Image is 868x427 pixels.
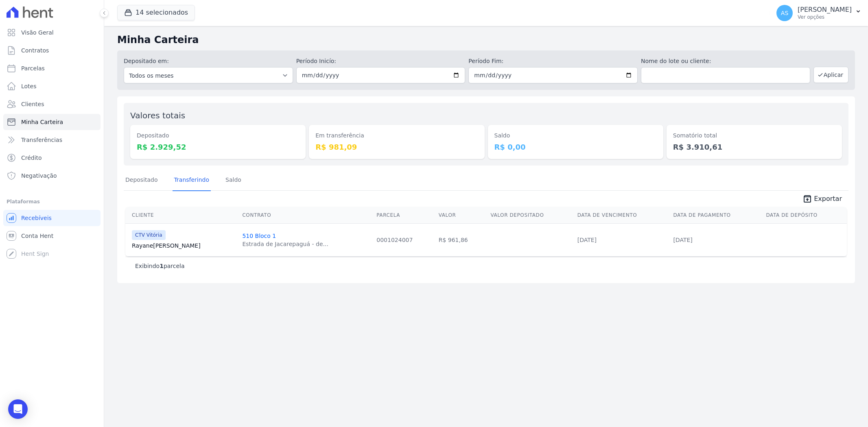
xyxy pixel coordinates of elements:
dt: Saldo [494,131,657,140]
th: Data de Pagamento [670,207,763,224]
span: Parcelas [21,64,45,72]
th: Valor [435,207,488,224]
dt: Depositado [137,131,299,140]
button: Aplicar [813,67,848,83]
a: Visão Geral [3,24,101,41]
dd: R$ 981,09 [315,142,478,152]
a: [DATE] [673,237,692,243]
b: 1 [160,263,164,269]
span: Conta Hent [21,232,53,240]
a: Transferindo [173,170,211,191]
span: Crédito [21,154,42,162]
dt: Somatório total [673,131,835,140]
p: [PERSON_NAME] [798,6,852,14]
span: Clientes [21,100,44,108]
a: Rayane[PERSON_NAME] [132,242,236,250]
a: Lotes [3,78,101,94]
a: Minha Carteira [3,114,101,130]
a: Crédito [3,150,101,166]
span: Exportar [814,194,842,204]
span: AS [781,10,788,16]
th: Cliente [125,207,239,224]
span: Minha Carteira [21,118,63,126]
dd: R$ 0,00 [494,142,657,152]
a: Parcelas [3,60,101,76]
div: Open Intercom Messenger [8,399,28,419]
p: Ver opções [798,14,852,20]
a: Transferências [3,132,101,148]
a: 0001024007 [376,237,413,243]
label: Nome do lote ou cliente: [641,57,810,65]
label: Período Fim: [468,57,638,65]
th: Valor Depositado [487,207,574,224]
span: Visão Geral [21,28,54,37]
label: Depositado em: [124,58,169,64]
dd: R$ 2.929,52 [137,142,299,152]
dt: Em transferência [315,131,478,140]
th: Data de Depósito [763,207,847,224]
i: unarchive [802,194,812,204]
a: 510 Bloco 1 [242,233,276,239]
dd: R$ 3.910,61 [673,142,835,152]
span: CTV Vitória [132,230,166,240]
td: R$ 961,86 [435,223,488,256]
a: Clientes [3,96,101,112]
a: Contratos [3,42,101,59]
button: AS [PERSON_NAME] Ver opções [770,2,868,24]
th: Data de Vencimento [574,207,670,224]
a: Saldo [224,170,243,191]
a: Conta Hent [3,228,101,244]
div: Estrada de Jacarepaguá - de... [242,240,328,248]
span: Transferências [21,136,62,144]
label: Período Inicío: [296,57,466,65]
a: Negativação [3,168,101,184]
label: Valores totais [130,111,185,120]
a: [DATE] [577,237,597,243]
th: Contrato [239,207,373,224]
a: Depositado [124,170,160,191]
span: Recebíveis [21,214,52,222]
span: Lotes [21,82,37,90]
div: Plataformas [7,197,97,207]
p: Exibindo parcela [135,262,185,270]
a: unarchive Exportar [796,194,848,205]
h2: Minha Carteira [117,33,855,47]
span: Negativação [21,172,57,180]
a: Recebíveis [3,210,101,226]
th: Parcela [373,207,435,224]
button: 14 selecionados [117,5,195,20]
span: Contratos [21,46,49,54]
